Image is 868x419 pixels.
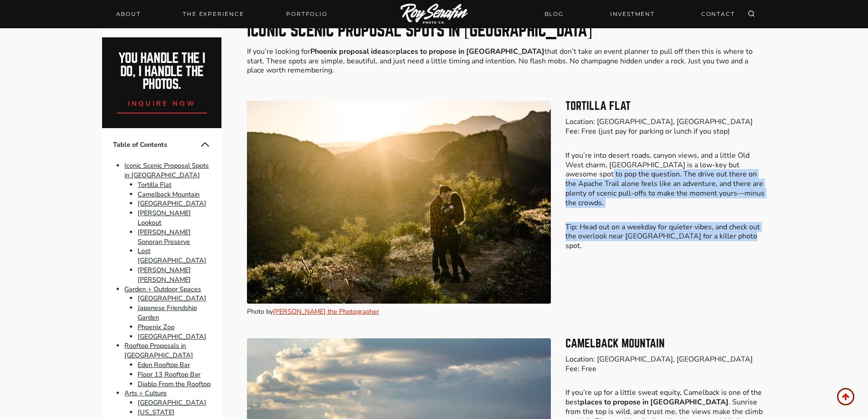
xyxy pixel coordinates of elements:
a: INVESTMENT [605,6,660,22]
a: BLOG [539,6,569,22]
h2: Iconic Scenic Proposal Spots in [GEOGRAPHIC_DATA] [247,22,765,39]
a: CONTACT [696,6,740,22]
a: [PERSON_NAME] Lookout [138,208,191,227]
p: Location: [GEOGRAPHIC_DATA], [GEOGRAPHIC_DATA] Fee: Free (just pay for parking or lunch if you stop) [565,117,765,136]
a: Eden Rooftop Bar [138,360,190,369]
a: Phoenix Zoo [138,322,175,331]
a: Garden + Outdoor Spaces [124,285,201,294]
p: Tip: Head out on a weekday for quieter vibes, and check out the overlook near [GEOGRAPHIC_DATA] f... [565,222,765,251]
span: Table of Contents [113,140,200,150]
p: Location: [GEOGRAPHIC_DATA], [GEOGRAPHIC_DATA] Fee: Free [565,355,765,374]
a: Diablo From the Rooftop [138,379,211,388]
img: Phoenix Proposal Ideas and Places to Propose in Phoenix 1 [247,101,551,304]
figcaption: Photo by [247,307,551,316]
button: View Search Form [745,8,758,21]
a: [GEOGRAPHIC_DATA] [138,332,206,341]
a: [PERSON_NAME] [PERSON_NAME] [138,265,191,284]
a: Iconic Scenic Proposal Spots in [GEOGRAPHIC_DATA] [124,161,209,180]
a: Arts + Culture [124,389,167,398]
strong: places to propose in [GEOGRAPHIC_DATA] [580,397,729,407]
button: Collapse Table of Contents [200,139,211,150]
h3: Camelback Mountain [565,338,765,349]
a: Rooftop Proposals in [GEOGRAPHIC_DATA] [124,341,193,360]
p: If you’re into desert roads, canyon views, and a little Old West charm, [GEOGRAPHIC_DATA] is a lo... [565,151,765,208]
a: Camelback Mountain [138,190,200,199]
a: Scroll to top [837,388,854,405]
a: THE EXPERIENCE [177,8,249,21]
p: If you’re looking for or that don’t take an event planner to pull off then this is where to start... [247,47,765,75]
a: [GEOGRAPHIC_DATA] [138,294,206,303]
a: About [111,8,146,21]
span: inquire now [128,99,196,108]
a: Tortilla Flat [138,180,171,189]
a: [GEOGRAPHIC_DATA] [138,398,206,407]
img: Logo of Roy Serafin Photo Co., featuring stylized text in white on a light background, representi... [401,4,468,25]
a: Portfolio [281,8,333,21]
nav: Primary Navigation [111,8,333,21]
strong: Phoenix proposal ideas [310,47,389,57]
a: Floor 13 Rooftop Bar [138,370,200,379]
a: [PERSON_NAME] the Photographer [273,307,379,316]
a: Lost [GEOGRAPHIC_DATA] [138,247,206,265]
a: inquire now [117,91,207,114]
nav: Secondary Navigation [539,6,740,22]
h2: You handle the i do, I handle the photos. [112,52,212,91]
a: [PERSON_NAME] Sonoran Preserve [138,228,191,246]
a: [GEOGRAPHIC_DATA] [138,199,206,208]
a: Japanese Friendship Garden [138,303,197,322]
h3: Tortilla Flat [565,101,765,112]
strong: places to propose in [GEOGRAPHIC_DATA] [396,47,544,57]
